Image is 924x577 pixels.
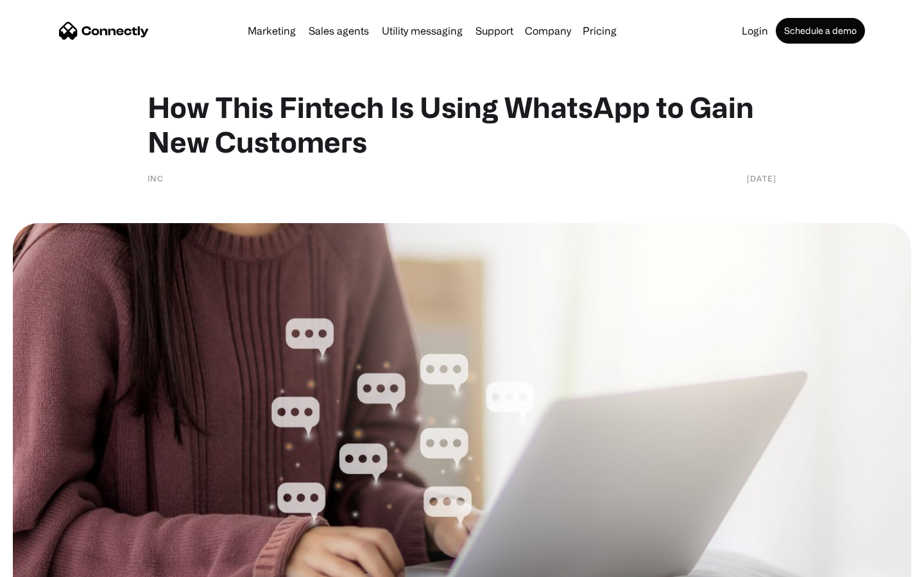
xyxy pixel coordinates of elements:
[747,172,776,185] div: [DATE]
[243,26,301,36] a: Marketing
[377,26,468,36] a: Utility messaging
[776,18,865,44] a: Schedule a demo
[737,26,773,36] a: Login
[148,90,776,159] h1: How This Fintech Is Using WhatsApp to Gain New Customers
[304,26,374,36] a: Sales agents
[470,26,518,36] a: Support
[577,26,622,36] a: Pricing
[13,555,77,573] aside: Language selected: English
[26,555,77,573] ul: Language list
[148,172,164,185] div: INC
[525,22,571,40] div: Company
